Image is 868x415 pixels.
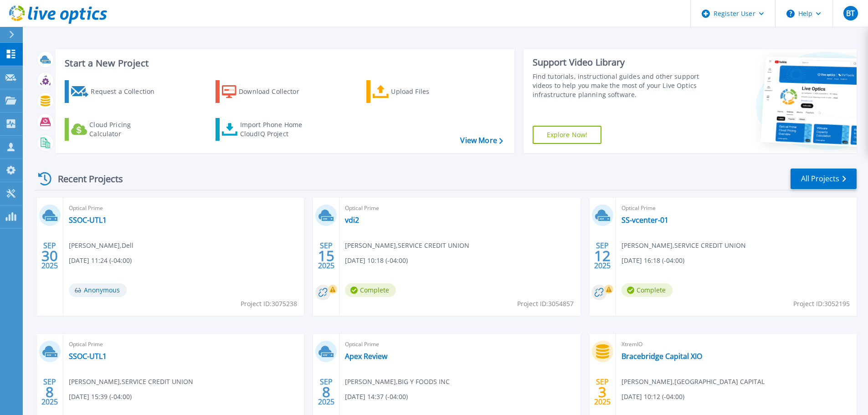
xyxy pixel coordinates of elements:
div: Upload Files [391,82,464,101]
div: Recent Projects [35,168,135,190]
span: [DATE] 10:12 (-04:00) [621,392,684,402]
div: Cloud Pricing Calculator [89,120,162,138]
span: 3 [598,388,606,396]
a: Explore Now! [533,126,602,144]
div: Import Phone Home CloudIQ Project [240,120,311,138]
span: [DATE] 14:37 (-04:00) [345,392,408,402]
span: [DATE] 10:18 (-04:00) [345,256,408,266]
span: [PERSON_NAME] , SERVICE CREDIT UNION [345,241,469,251]
span: 12 [594,252,611,260]
span: [DATE] 16:18 (-04:00) [621,256,684,266]
span: XtremIO [621,339,851,349]
span: [PERSON_NAME] , SERVICE CREDIT UNION [69,377,193,387]
a: SS-vcenter-01 [621,215,668,225]
div: Download Collector [239,82,312,101]
div: SEP 2025 [594,375,611,409]
a: Upload Files [366,80,468,103]
span: [PERSON_NAME] , SERVICE CREDIT UNION [621,241,746,251]
div: Find tutorials, instructional guides and other support videos to help you make the most of your L... [533,72,703,99]
span: Complete [345,283,396,297]
div: SEP 2025 [41,375,58,409]
span: Project ID: 3075238 [241,299,297,309]
span: Complete [621,283,673,297]
a: View More [460,136,503,145]
div: SEP 2025 [318,239,335,272]
div: SEP 2025 [41,239,58,272]
div: Request a Collection [91,82,164,101]
span: 15 [318,252,334,260]
a: Apex Review [345,352,387,361]
span: Optical Prime [345,203,575,213]
span: Optical Prime [69,203,298,213]
span: BT [846,10,855,17]
span: 8 [322,388,330,396]
a: Download Collector [216,80,317,103]
div: SEP 2025 [594,239,611,272]
a: SSOC-UTL1 [69,352,107,361]
div: SEP 2025 [318,375,335,409]
span: Optical Prime [621,203,851,213]
span: [PERSON_NAME] , [GEOGRAPHIC_DATA] CAPITAL [621,377,765,387]
span: Project ID: 3054857 [517,299,574,309]
span: Project ID: 3052195 [793,299,850,309]
span: [DATE] 11:24 (-04:00) [69,256,132,266]
a: SSOC-UTL1 [69,215,107,225]
div: Support Video Library [533,56,703,68]
a: vdi2 [345,215,359,225]
span: Optical Prime [345,339,575,349]
span: 30 [41,252,58,260]
span: Anonymous [69,283,127,297]
h3: Start a New Project [65,58,503,68]
span: [DATE] 15:39 (-04:00) [69,392,132,402]
a: Cloud Pricing Calculator [65,118,166,141]
span: Optical Prime [69,339,298,349]
a: Request a Collection [65,80,166,103]
span: 8 [46,388,54,396]
span: [PERSON_NAME] , BIG Y FOODS INC [345,377,450,387]
span: [PERSON_NAME] , Dell [69,241,134,251]
a: All Projects [791,169,857,189]
a: Bracebridge Capital XIO [621,352,702,361]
